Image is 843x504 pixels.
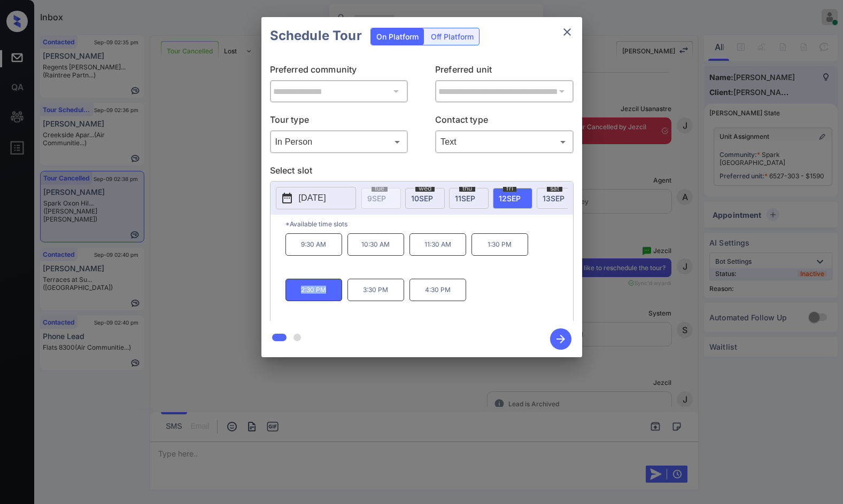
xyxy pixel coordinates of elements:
[493,188,532,209] div: date-select
[273,133,406,151] div: In Person
[459,185,475,192] span: thu
[299,192,326,204] p: [DATE]
[347,279,404,301] p: 3:30 PM
[409,279,466,301] p: 4:30 PM
[537,188,576,209] div: date-select
[409,233,466,256] p: 11:30 AM
[543,194,564,203] span: 13 SEP
[435,63,574,80] p: Preferred unit
[556,21,578,43] button: close
[415,185,435,192] span: wed
[435,113,574,130] p: Contact type
[503,185,516,192] span: fri
[270,63,408,80] p: Preferred community
[544,325,578,353] button: btn-next
[371,28,424,45] div: On Platform
[499,194,521,203] span: 12 SEP
[285,215,573,233] p: *Available time slots
[285,279,342,301] p: 2:30 PM
[285,233,342,256] p: 9:30 AM
[455,194,475,203] span: 11 SEP
[261,17,370,54] h2: Schedule Tour
[449,188,489,209] div: date-select
[270,113,408,130] p: Tour type
[411,194,433,203] span: 10 SEP
[547,185,562,192] span: sat
[471,233,528,256] p: 1:30 PM
[426,28,479,45] div: Off Platform
[347,233,404,256] p: 10:30 AM
[276,187,356,209] button: [DATE]
[405,188,445,209] div: date-select
[438,133,571,151] div: Text
[270,164,574,181] p: Select slot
